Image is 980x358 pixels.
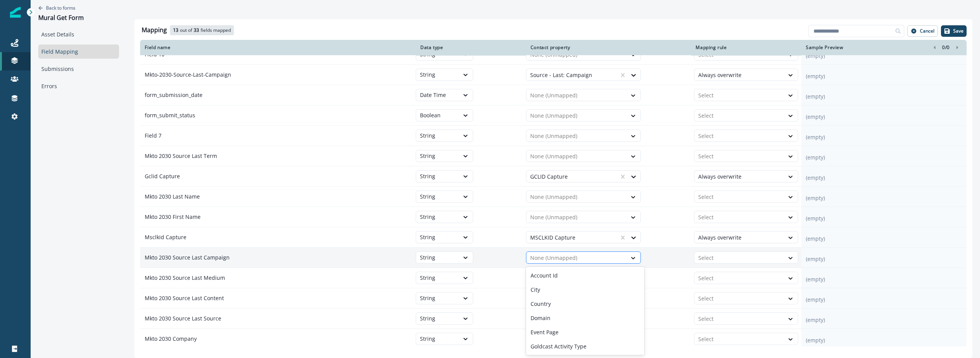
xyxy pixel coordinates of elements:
[696,44,797,51] div: Mapping rule
[420,152,455,160] div: String
[420,91,455,99] div: Date Time
[420,193,455,200] div: String
[38,27,119,41] a: Asset Details
[140,332,416,346] p: Mkto 2030 Company
[953,28,964,34] p: Save
[930,43,939,52] button: left-icon
[420,44,521,51] div: Data type
[46,5,75,11] p: Back to forms
[38,44,119,59] a: Field Mapping
[140,271,416,285] p: Mkto 2030 Source Last Medium
[10,7,21,18] img: Inflection
[806,337,962,344] p: (empty)
[806,113,962,121] p: (empty)
[420,213,455,221] div: String
[806,296,962,304] p: (empty)
[180,27,192,34] p: out of
[194,27,199,34] p: 33
[38,5,75,11] button: Go back
[531,286,540,294] p: City
[140,230,416,244] p: Msclkid Capture
[942,44,950,51] p: 0 / 0
[420,274,455,282] div: String
[420,71,455,79] div: String
[140,291,416,305] p: Mkto 2030 Source Last Content
[420,172,455,180] div: String
[420,233,455,241] div: String
[140,251,416,264] p: Mkto 2030 Source Last Campaign
[531,271,558,279] p: Account Id
[806,255,962,263] p: (empty)
[531,342,586,350] p: Goldcast Activity Type
[941,25,967,37] button: Save
[38,62,119,76] a: Submissions
[173,27,178,34] p: 13
[38,14,84,23] div: Mural Get Form
[140,108,416,122] p: form_submit_status
[920,28,934,34] p: Cancel
[531,300,551,308] p: Country
[201,27,231,34] p: fields mapped
[140,129,416,143] p: Field 7
[140,312,416,325] p: Mkto 2030 Source Last Source
[806,276,962,283] p: (empty)
[420,112,455,119] div: Boolean
[806,44,843,51] p: Sample Preview
[140,68,416,82] p: Mkto-2030-Source-Last-Campaign
[140,169,416,183] p: Gclid Capture
[140,149,416,163] p: Mkto 2030 Source Last Term
[531,314,550,322] p: Domain
[806,154,962,161] p: (empty)
[420,315,455,322] div: String
[907,25,938,37] button: Cancel
[806,52,962,60] p: (empty)
[420,254,455,261] div: String
[140,88,416,102] p: form_submission_date
[420,335,455,343] div: String
[531,328,559,336] p: Event Page
[38,79,119,93] a: Errors
[420,294,455,302] div: String
[806,215,962,222] p: (empty)
[140,190,416,204] p: Mkto 2030 Last Name
[806,93,962,100] p: (empty)
[142,26,167,34] h2: Mapping
[953,43,962,52] button: Right-forward-icon
[140,210,416,224] p: Mkto 2030 First Name
[806,72,962,80] p: (empty)
[420,132,455,140] div: String
[806,194,962,202] p: (empty)
[806,316,962,324] p: (empty)
[806,133,962,141] p: (empty)
[806,235,962,243] p: (empty)
[531,44,570,51] p: Contact property
[806,174,962,182] p: (empty)
[145,44,411,51] div: Field name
